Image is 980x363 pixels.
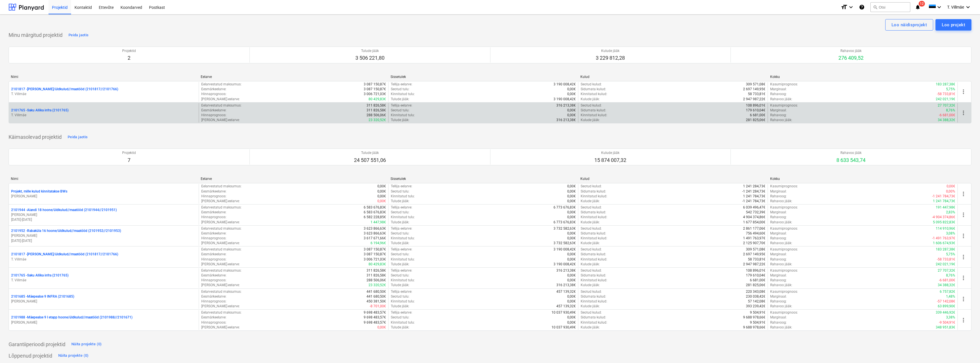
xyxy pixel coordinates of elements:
p: 8 633 543,74 [836,157,866,164]
div: 2101817 -[PERSON_NAME]/üldkulud//maatööd (2101817//2101766)T. Villmäe [11,87,196,97]
p: Kinnitatud tulu : [391,257,415,262]
p: 3 623 866,63€ [364,231,386,236]
p: 2,83% [946,210,955,215]
p: Seotud kulud : [581,226,602,231]
p: Rahavoo jääk : [770,241,792,246]
p: 756 494,60€ [746,231,765,236]
p: Tulude jääk : [391,220,409,225]
div: Sissetulek [391,177,576,181]
p: 0,00€ [377,194,386,199]
p: 3 190 008,42€ [554,97,576,102]
p: Marginaal : [770,108,787,113]
p: Kinnitatud tulu : [391,92,415,97]
p: -1 241 784,73€ [932,194,955,199]
p: Seotud kulud : [581,103,602,108]
p: Eesmärkeelarve : [201,231,226,236]
p: 0,00€ [567,189,576,194]
span: search [873,5,878,9]
p: 5,75% [946,252,955,257]
p: 4 904 374,86€ [743,215,765,220]
p: 2 947 987,22€ [743,262,765,267]
p: -1 241 784,73€ [742,199,765,204]
p: Kinnitatud kulud : [581,215,607,220]
p: 0,00€ [567,92,576,97]
div: Eelarve [201,75,386,79]
p: Rahavoog : [770,92,787,97]
p: [PERSON_NAME] [11,233,196,238]
p: 1 491 763,97€ [743,236,765,241]
p: Sidumata kulud : [581,108,606,113]
p: Rahavoog : [770,215,787,220]
p: 0,00€ [947,184,955,189]
p: 3 087 150,87€ [364,87,386,92]
p: Rahavoo jääk : [770,199,792,204]
p: Tellija eelarve : [391,226,412,231]
p: Rahavoo jääk : [770,97,792,102]
p: [DATE] - [DATE] [11,238,196,243]
p: 3 087 150,87€ [364,252,386,257]
p: Kulude jääk : [581,118,600,123]
p: 6 583 676,83€ [364,210,386,215]
div: 2101765 -Saku Allika infra (2101765)T. Villmäe [11,273,196,283]
i: Abikeskus [859,4,865,11]
i: keyboard_arrow_down [965,4,971,11]
p: 2101952 - Rabaküla 16 hoone/üldkulud//maatööd (2101952//2101953) [11,228,121,233]
i: notifications [915,4,921,11]
p: Projektid [122,151,136,155]
p: Kinnitatud kulud : [581,257,607,262]
p: [PERSON_NAME]-eelarve : [201,262,240,267]
p: Hinnaprognoos : [201,236,226,241]
p: 2101765 - Saku Allika infra (2101765) [11,108,69,113]
p: 2 697 149,95€ [743,87,765,92]
p: Kasumiprognoos : [770,247,798,252]
p: Sidumata kulud : [581,273,606,278]
p: Eesmärkeelarve : [201,252,226,257]
p: Tulude jääk : [391,118,409,123]
p: Tulude jääk : [391,262,409,267]
span: more_vert [960,211,967,218]
div: 2101817 -[PERSON_NAME]/üldkulud//maatööd (2101817//2101766)T. Villmäe [11,252,196,262]
p: 3 006 721,03€ [364,257,386,262]
p: Eelarvestatud maksumus : [201,103,242,108]
p: Tellija eelarve : [391,82,412,87]
p: Sidumata kulud : [581,87,606,92]
p: 114 910,96€ [936,226,955,231]
p: [PERSON_NAME]-eelarve : [201,118,240,123]
p: Rahavoo jääk [838,49,864,53]
span: more_vert [960,296,967,302]
p: 24 507 551,06 [354,157,386,164]
p: 0,00€ [567,231,576,236]
p: -6 681,00€ [939,113,955,118]
p: 27 707,32€ [938,103,955,108]
p: Rahavoog : [770,113,787,118]
p: 3 732 582,63€ [554,226,576,231]
p: 242 021,19€ [936,262,955,267]
div: Eelarve [201,177,386,181]
p: 316 213,38€ [556,103,576,108]
p: Kasumiprognoos : [770,103,798,108]
p: 1 241 284,73€ [743,184,765,189]
p: Hinnaprognoos : [201,257,226,262]
div: Kokku [770,75,955,79]
p: Marginaal : [770,210,787,215]
p: Tellija eelarve : [391,103,412,108]
p: Tulude jääk : [391,241,409,246]
p: Eesmärkeelarve : [201,210,226,215]
p: Eesmärkeelarve : [201,87,226,92]
div: Kokku [770,177,955,181]
p: 6 681,00€ [750,113,765,118]
p: T. Villmäe [11,113,196,118]
p: 5 095 822,83€ [933,220,955,225]
p: 3 190 008,42€ [554,82,576,87]
div: Näita projekte (0) [71,341,102,348]
p: Kasumiprognoos : [770,268,798,273]
p: 8,76% [946,108,955,113]
p: Sidumata kulud : [581,252,606,257]
p: 80 429,83€ [369,262,386,267]
p: 2 697 149,95€ [743,252,765,257]
p: 0,00€ [567,113,576,118]
p: 0,00€ [567,252,576,257]
p: Eesmärkeelarve : [201,189,226,194]
p: Rahavoog : [770,236,787,241]
p: Kinnitatud tulu : [391,215,415,220]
